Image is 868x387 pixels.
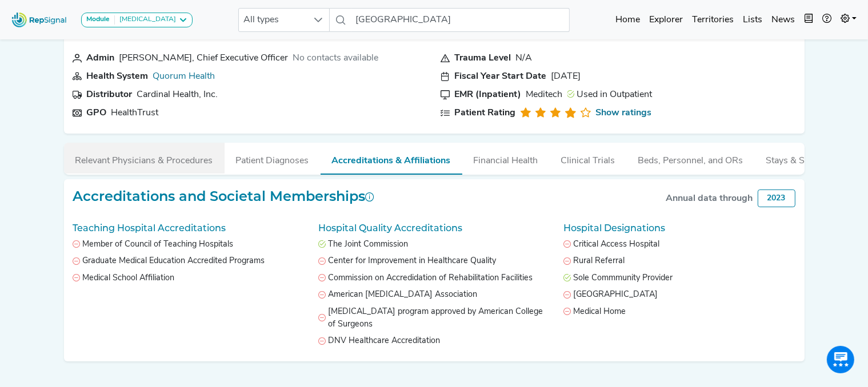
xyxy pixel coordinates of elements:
h2: Accreditations and Societal Memberships [73,188,375,205]
div: GPO [87,106,107,120]
div: Distributor [87,88,133,102]
h5: Hospital Designations [563,223,795,233]
span: Medical Home [573,306,626,319]
span: Graduate Medical Education Accredited Programs [83,255,265,268]
div: Patient Rating [455,106,516,120]
div: EMR (Inpatient) [455,88,522,102]
button: Intel Book [799,9,818,31]
div: N/A [516,51,533,65]
span: Member of Council of Teaching Hospitals [83,239,234,251]
div: Trauma Level [455,51,511,65]
a: Show ratings [595,106,651,120]
div: HealthTrust [111,106,159,120]
span: DNV Healthcare Accreditation [328,335,440,348]
span: The Joint Commission [328,239,408,251]
div: Admin [87,51,115,65]
span: All types [239,9,307,31]
span: Sole Commmunity Provider [573,272,673,285]
a: Home [611,9,645,31]
span: [MEDICAL_DATA] program approved by American College of Surgeons [328,306,550,330]
div: No contacts available [293,51,379,65]
a: Quorum Health [153,72,215,81]
div: John Snow, Chief Executive Officer [119,51,289,65]
span: American [MEDICAL_DATA] Association [328,289,477,301]
a: Lists [738,9,767,31]
button: Clinical Trials [550,143,627,174]
div: [MEDICAL_DATA] [115,15,176,25]
strong: Module [86,16,110,23]
div: Used in Outpatient [567,88,653,102]
div: [DATE] [551,70,581,83]
button: Financial Health [462,143,550,174]
div: [PERSON_NAME], Chief Executive Officer [119,51,289,65]
div: Annual data through [666,192,753,205]
a: Territories [687,9,738,31]
span: Center for Improvement in Healthcare Quality [328,255,496,268]
div: Quorum Health [153,70,215,83]
h5: Hospital Quality Accreditations [318,223,550,233]
div: Fiscal Year Start Date [455,70,547,83]
span: Commission on Accredidation of Rehabilitation Facilities [328,272,533,285]
button: Module[MEDICAL_DATA] [81,13,193,27]
div: 2023 [758,190,795,207]
h5: Teaching Hospital Accreditations [73,223,305,233]
button: Patient Diagnoses [225,143,321,174]
div: Health System [87,70,149,83]
span: Medical School Affiliation [83,272,175,285]
div: Cardinal Health, Inc. [137,88,218,102]
button: Beds, Personnel, and ORs [627,143,755,174]
div: Meditech [526,88,563,102]
button: Stays & Services [755,143,845,174]
a: News [767,9,799,31]
button: Relevant Physicians & Procedures [64,143,225,174]
span: Critical Access Hospital [573,239,659,251]
a: Explorer [645,9,687,31]
button: Accreditations & Affiliations [321,143,462,175]
input: Search a physician or facility [351,8,570,32]
span: [GEOGRAPHIC_DATA] [573,289,658,301]
span: Rural Referral [573,255,625,268]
